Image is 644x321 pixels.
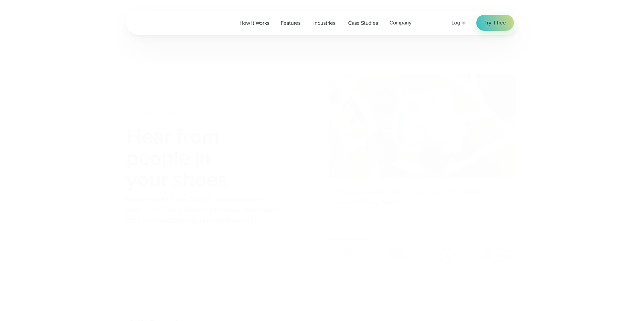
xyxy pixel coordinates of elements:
span: Company [389,19,412,27]
a: Log in [451,19,466,27]
span: Case Studies [348,19,378,27]
span: Industries [313,19,335,27]
span: Try it free [484,19,506,27]
span: Features [281,19,301,27]
a: How it Works [234,16,275,30]
a: Case Studies [342,16,384,30]
span: How it Works [239,19,269,27]
a: Try it free [476,15,514,31]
